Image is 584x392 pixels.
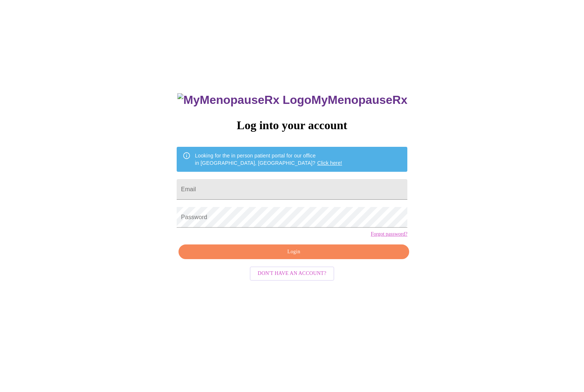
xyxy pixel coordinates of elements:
button: Don't have an account? [250,266,335,281]
div: Looking for the in person patient portal for our office in [GEOGRAPHIC_DATA], [GEOGRAPHIC_DATA]? [195,149,342,170]
button: Login [179,244,409,259]
img: MyMenopauseRx Logo [177,93,311,107]
a: Don't have an account? [248,270,336,276]
a: Click here! [317,160,342,166]
span: Don't have an account? [258,269,327,278]
span: Login [187,247,401,257]
h3: MyMenopauseRx [177,93,407,107]
a: Forgot password? [371,231,407,237]
h3: Log into your account [177,119,407,132]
